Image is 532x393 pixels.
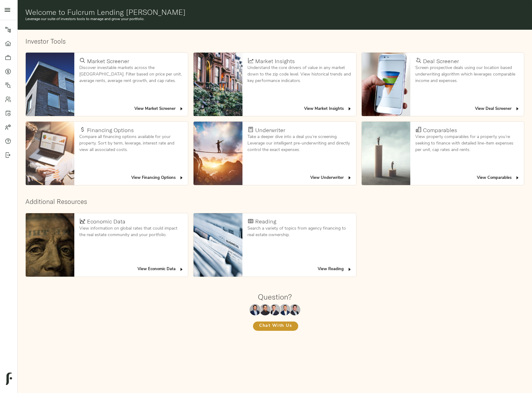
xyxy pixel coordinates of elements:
button: View Market Insights [303,104,354,114]
span: View Financing Options [131,175,184,182]
img: Economic Data [26,213,74,277]
h4: Underwriter [255,127,285,134]
p: View property comparables for a property you’re seeking to finance with detailed line-item expens... [415,134,519,153]
img: Underwriter [194,122,242,185]
span: View Reading [318,266,352,273]
button: View Financing Options [130,173,185,183]
h4: Market Insights [255,58,295,65]
span: View Comparables [477,175,520,182]
p: Understand the core drivers of value in any market down to the zip code level. View historical tr... [247,65,351,84]
p: Discover investable markets across the [GEOGRAPHIC_DATA]. Filter based on price per unit, average... [79,65,183,84]
h4: Deal Screener [423,58,459,65]
span: View Market Screener [134,106,184,113]
img: Market Screener [26,53,74,116]
img: Financing Options [26,122,74,185]
p: View information on global rates that could impact the real estate community and your portfolio. [79,225,183,238]
button: Chat With Us [253,322,298,331]
h4: Reading [255,218,276,225]
img: Market Insights [194,53,242,116]
p: Compare all financing options available for your property. Sort by term, leverage, interest rate ... [79,134,183,153]
h4: Financing Options [87,127,134,134]
button: View Market Screener [133,104,185,114]
h2: Investor Tools [25,37,524,45]
button: View Comparables [475,173,521,183]
h2: Additional Resources [25,198,524,205]
h1: Welcome to Fulcrum Lending [PERSON_NAME] [25,8,524,16]
button: View Deal Screener [473,104,521,114]
img: Reading [194,213,242,277]
h4: Comparables [423,127,457,134]
img: Deal Screener [362,53,410,116]
img: Maxwell Wu [250,304,261,315]
span: View Economic Data [137,266,184,273]
h1: Question? [258,292,292,301]
span: View Underwriter [310,175,352,182]
button: View Reading [316,265,354,274]
img: Zach Frizzera [269,304,281,315]
span: View Deal Screener [475,106,520,113]
span: View Market Insights [304,106,352,113]
img: Richard Le [279,304,290,315]
img: Justin Stamp [289,304,300,315]
h4: Market Screener [87,58,129,65]
h4: Economic Data [87,218,125,225]
img: Comparables [362,122,410,185]
button: View Underwriter [309,173,354,183]
p: Search a variety of topics from agency financing to real estate ownership. [247,225,351,238]
p: Leverage our suite of investors tools to manage and grow your portfolio. [25,16,524,22]
button: View Economic Data [136,265,185,274]
span: Chat With Us [259,322,292,330]
p: Screen prospective deals using our location based underwriting algorithm which leverages comparab... [415,65,519,84]
img: Kenneth Mendonça [259,304,271,315]
p: Take a deeper dive into a deal you’re screening. Leverage our intelligent pre-underwriting and di... [247,134,351,153]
